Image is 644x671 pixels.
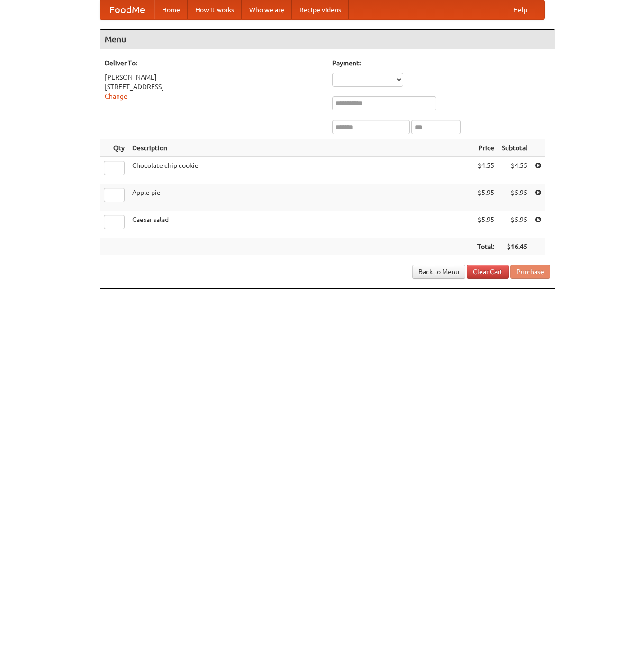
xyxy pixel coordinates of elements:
[473,139,498,157] th: Price
[100,0,154,19] a: FoodMe
[128,184,473,211] td: Apple pie
[473,184,498,211] td: $5.95
[498,139,531,157] th: Subtotal
[188,0,242,19] a: How it works
[105,82,323,92] div: [STREET_ADDRESS]
[128,157,473,184] td: Chocolate chip cookie
[154,0,188,19] a: Home
[473,211,498,238] td: $5.95
[498,184,531,211] td: $5.95
[105,73,323,82] div: [PERSON_NAME]
[105,58,323,68] h5: Deliver To:
[128,211,473,238] td: Caesar salad
[510,265,550,279] button: Purchase
[100,139,128,157] th: Qty
[242,0,292,19] a: Who we are
[506,0,535,19] a: Help
[128,139,473,157] th: Description
[332,58,550,68] h5: Payment:
[292,0,349,19] a: Recipe videos
[412,265,465,279] a: Back to Menu
[467,265,509,279] a: Clear Cart
[100,30,555,49] h4: Menu
[498,157,531,184] td: $4.55
[473,157,498,184] td: $4.55
[105,92,127,100] a: Change
[473,238,498,256] th: Total:
[498,211,531,238] td: $5.95
[498,238,531,256] th: $16.45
